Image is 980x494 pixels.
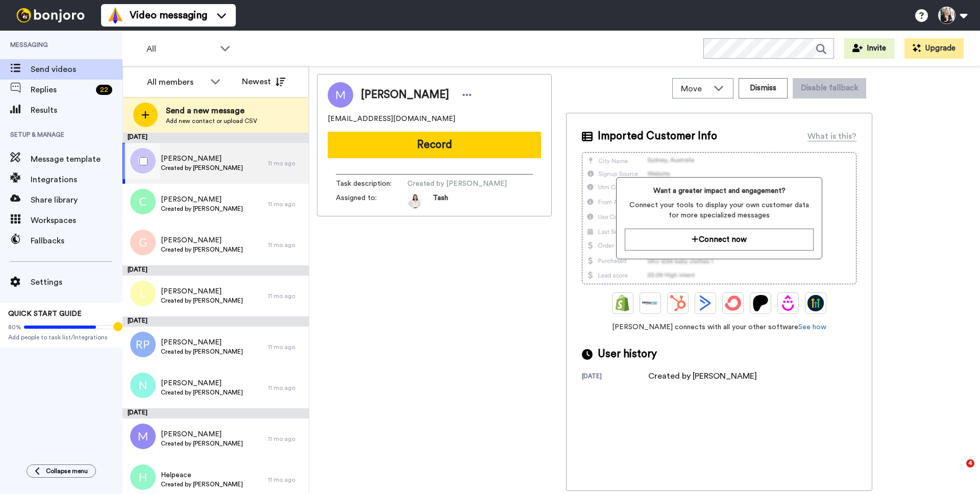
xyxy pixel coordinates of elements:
div: 11 mo ago [268,241,304,249]
span: Collapse menu [46,467,88,475]
img: Shopify [615,295,631,311]
img: Ontraport [642,295,658,311]
div: [DATE] [122,316,309,327]
span: Settings [31,276,122,288]
a: See how [798,324,826,331]
span: 80% [8,323,21,331]
div: [DATE] [582,372,648,382]
img: ActiveCampaign [697,295,714,311]
img: g.png [130,230,156,255]
span: [PERSON_NAME] [161,378,243,388]
span: [PERSON_NAME] [161,235,243,245]
div: 11 mo ago [268,435,304,443]
div: What is this? [807,130,856,142]
span: Imported Customer Info [598,129,717,144]
div: All members [147,76,205,88]
button: Collapse menu [27,464,96,478]
button: Connect now [625,229,813,251]
span: Video messaging [130,8,207,22]
span: Created by [PERSON_NAME] [161,480,243,488]
span: Message template [31,153,122,165]
div: 11 mo ago [268,292,304,300]
button: Record [328,132,541,158]
span: Fallbacks [31,235,122,247]
span: Created by [PERSON_NAME] [161,348,243,356]
div: 11 mo ago [268,200,304,208]
span: [PERSON_NAME] connects with all your other software [582,322,856,332]
span: Created by [PERSON_NAME] [161,205,243,213]
span: All [146,43,215,55]
iframe: Intercom live chat [945,459,970,484]
span: Add people to task list/Integrations [8,333,114,341]
div: 11 mo ago [268,343,304,351]
img: fc4648fc-8f4a-45f2-a150-9b8aa205c383-1625533467.jpg [407,193,423,208]
span: [PERSON_NAME] [161,286,243,297]
span: [EMAIL_ADDRESS][DOMAIN_NAME] [328,114,455,124]
span: [PERSON_NAME] [361,87,449,103]
img: bj-logo-header-white.svg [12,8,89,22]
img: n.png [130,373,156,398]
span: Integrations [31,174,122,186]
button: Disable fallback [793,78,866,98]
img: h.png [130,464,156,490]
span: QUICK START GUIDE [8,310,82,317]
button: Upgrade [904,38,964,59]
button: Newest [234,71,293,92]
div: Created by [PERSON_NAME] [648,370,757,382]
button: Invite [844,38,894,59]
span: Helpeace [161,470,243,480]
div: Tooltip anchor [113,322,122,331]
img: m.png [130,424,156,449]
span: Connect your tools to display your own customer data for more specialized messages [625,200,813,220]
div: 11 mo ago [268,384,304,392]
span: Created by [PERSON_NAME] [161,439,243,448]
div: 11 mo ago [268,476,304,484]
img: Image of Marcus Anderson [328,82,353,108]
span: Move [681,83,708,95]
img: Hubspot [670,295,686,311]
span: Created by [PERSON_NAME] [161,245,243,254]
img: GoHighLevel [807,295,824,311]
span: Workspaces [31,214,122,227]
span: User history [598,347,657,362]
span: Created by [PERSON_NAME] [407,179,507,189]
img: ConvertKit [725,295,741,311]
span: Created by [PERSON_NAME] [161,388,243,397]
span: [PERSON_NAME] [161,194,243,205]
img: rp.png [130,332,156,357]
span: [PERSON_NAME] [161,154,243,164]
img: c.png [130,189,156,214]
img: l.png [130,281,156,306]
span: Created by [PERSON_NAME] [161,297,243,305]
div: 22 [96,85,112,95]
img: Patreon [752,295,769,311]
span: Tash [433,193,448,208]
div: [DATE] [122,265,309,276]
img: Drip [780,295,796,311]
span: [PERSON_NAME] [161,429,243,439]
span: 4 [966,459,974,467]
button: Dismiss [739,78,788,98]
img: vm-color.svg [107,7,124,23]
span: Send videos [31,63,122,76]
span: Share library [31,194,122,206]
div: [DATE] [122,408,309,418]
div: [DATE] [122,133,309,143]
span: Results [31,104,122,116]
span: Replies [31,84,92,96]
span: Task description : [336,179,407,189]
span: Want a greater impact and engagement? [625,186,813,196]
div: 11 mo ago [268,159,304,167]
span: Add new contact or upload CSV [166,117,257,125]
span: [PERSON_NAME] [161,337,243,348]
span: Assigned to: [336,193,407,208]
span: Created by [PERSON_NAME] [161,164,243,172]
span: Send a new message [166,105,257,117]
